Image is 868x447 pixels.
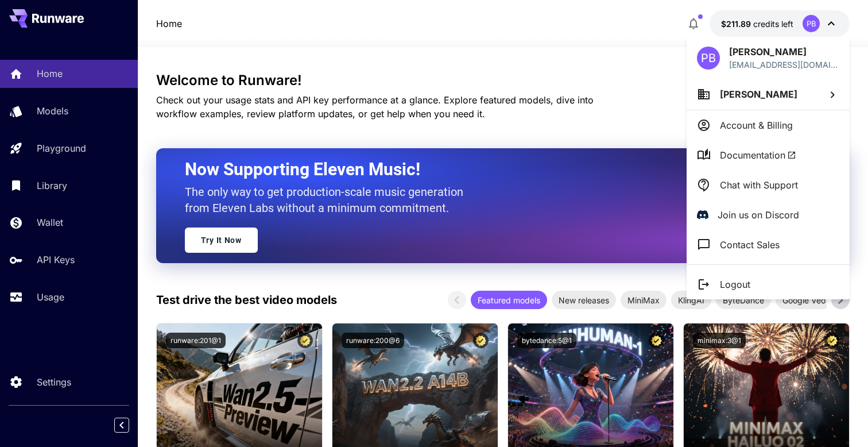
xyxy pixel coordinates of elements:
[720,88,797,100] span: [PERSON_NAME]
[729,45,839,59] p: [PERSON_NAME]
[720,178,798,192] p: Chat with Support
[720,278,750,291] p: Logout
[729,59,839,71] p: [EMAIL_ADDRESS][DOMAIN_NAME]
[697,47,720,70] div: PB
[687,79,850,110] button: [PERSON_NAME]
[720,118,793,132] p: Account & Billing
[729,59,839,71] div: phil@aididthat.com
[718,208,799,222] p: Join us on Discord
[720,148,796,162] span: Documentation
[720,238,780,252] p: Contact Sales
